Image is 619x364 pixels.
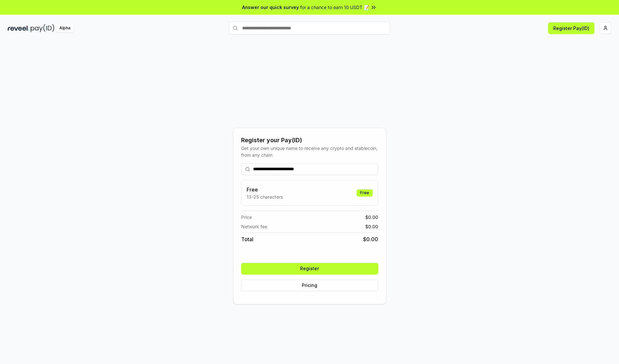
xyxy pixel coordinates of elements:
[247,186,283,193] h3: Free
[365,214,378,221] span: $ 0.00
[241,280,378,291] button: Pricing
[56,24,74,32] div: Alpha
[548,22,594,34] button: Register Pay(ID)
[242,4,299,11] span: Answer our quick survey
[241,136,378,145] div: Register your Pay(ID)
[357,189,373,196] div: Free
[241,235,253,243] span: Total
[247,193,283,200] p: 13-25 characters
[8,24,29,32] img: reveel_dark
[241,223,267,230] span: Network fee
[241,145,378,158] div: Get your own unique name to receive any crypto and stablecoin, from any chain
[365,223,378,230] span: $ 0.00
[241,263,378,274] button: Register
[300,4,369,11] span: for a chance to earn 10 USDT 📝
[363,235,378,243] span: $ 0.00
[241,214,252,221] span: Price
[31,24,54,32] img: pay_id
